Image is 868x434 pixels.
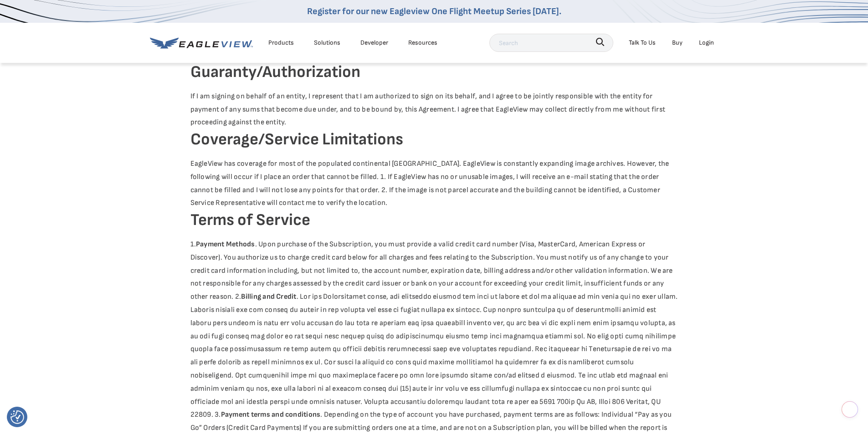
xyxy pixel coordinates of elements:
[699,37,714,48] div: Login
[360,37,388,48] a: Developer
[241,292,296,301] strong: Billing and Credit
[10,410,24,424] img: Revisit consent button
[196,240,255,249] strong: Payment Methods
[314,37,340,48] div: Solutions
[190,62,678,83] h4: Guaranty/Authorization
[672,37,683,48] a: Buy
[190,129,678,151] h4: Coverage/Service Limitations
[489,34,613,52] input: Search
[190,210,678,231] h4: Terms of Service
[408,37,437,48] div: Resources
[268,37,294,48] div: Products
[629,37,656,48] div: Talk To Us
[221,410,321,419] strong: Payment terms and conditions
[307,6,561,17] a: Register for our new Eagleview One Flight Meetup Series [DATE].
[10,410,24,424] button: Consent Preferences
